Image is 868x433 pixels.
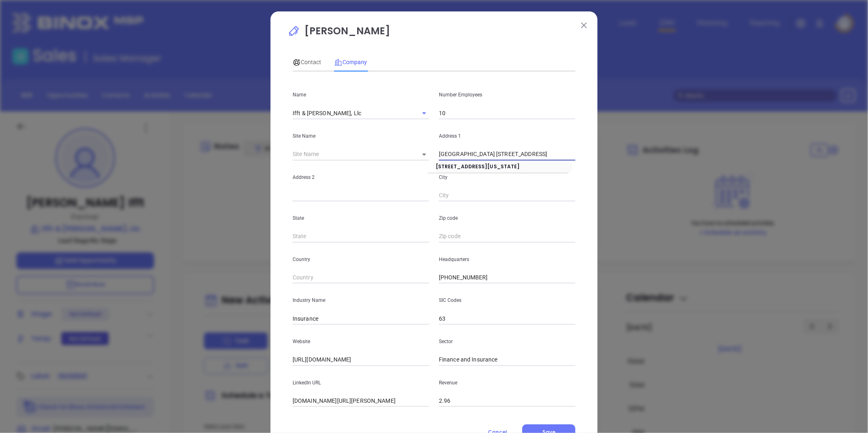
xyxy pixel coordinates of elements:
[439,90,575,99] p: Number Employees
[439,272,575,284] input: Headquarters
[293,173,429,182] p: Address 2
[439,354,575,366] input: Sector
[439,378,575,387] p: Revenue
[293,148,409,161] input: Site Name
[439,296,575,305] p: SIC Codes
[439,395,575,407] input: Revenue
[293,272,429,284] input: Country
[436,162,572,166] p: [STREET_ADDRESS][US_STATE]
[293,312,429,325] input: Industry Name
[293,230,429,243] input: State
[439,337,575,346] p: Sector
[439,214,575,223] p: Zip code
[288,24,580,42] p: [PERSON_NAME]
[581,22,587,28] img: close modal
[293,354,429,366] input: Website
[293,255,429,264] p: Country
[293,90,429,99] p: Name
[293,378,429,387] p: LinkedIn URL
[293,59,321,65] span: Contact
[439,255,575,264] p: Headquarters
[293,337,429,346] p: Website
[439,230,575,243] input: Zip code
[334,59,367,65] span: Company
[293,395,429,407] input: LinkedIn URL
[439,107,575,119] input: Number Employees
[418,107,430,119] button: Open
[293,214,429,223] p: State
[293,296,429,305] p: Industry Name
[439,312,575,325] input: SIC Codes
[293,132,429,141] p: Site Name
[439,132,575,141] p: Address 1
[439,190,575,202] input: City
